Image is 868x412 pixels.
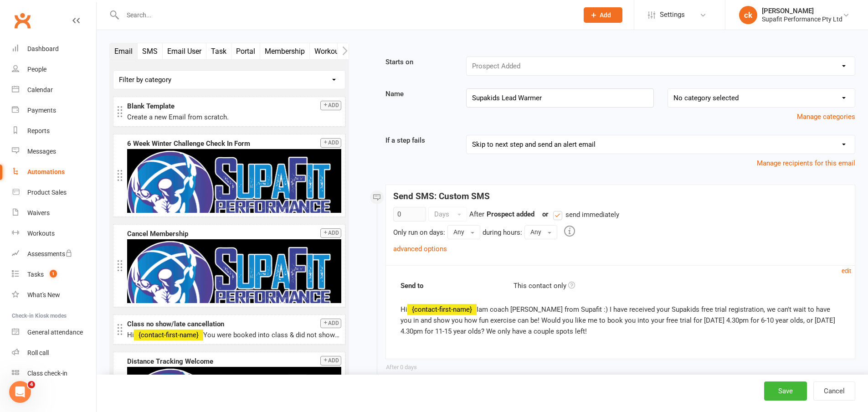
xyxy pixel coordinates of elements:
span: Settings [660,5,685,25]
a: Manage recipients for this email [757,159,855,167]
div: Tasks [27,271,44,278]
button: Email User [163,43,206,59]
button: Add [320,138,341,148]
div: Class no show/late cancellation [127,319,341,330]
a: Dashboard [12,39,96,59]
a: Calendar [12,80,96,100]
a: Clubworx [11,9,34,32]
a: Waivers [12,203,96,223]
div: Dashboard [27,45,59,52]
div: What's New [27,291,60,299]
div: Waivers [27,209,50,216]
div: Only run on days: [393,227,445,238]
strong: Send to [394,280,507,291]
div: Hi Iam coach [PERSON_NAME] from Supafit :) I have received your Supakids free trial registration,... [401,304,840,337]
strong: Send SMS: Custom SMS [393,191,490,201]
a: What's New [12,285,96,305]
button: Add [584,7,622,23]
div: This contact only [507,280,847,291]
a: People [12,59,96,80]
div: Create a new Email from scratch. [127,112,341,123]
a: Assessments [12,244,96,264]
a: Class kiosk mode [12,363,96,384]
label: Starts on [379,57,459,67]
div: Supafit Performance Pty Ltd [762,15,842,23]
div: or [537,209,619,220]
div: Class check-in [27,370,67,377]
div: Blank Template [127,101,341,112]
a: Payments [12,100,96,121]
button: SMS [138,43,163,59]
p: Hi [127,330,341,340]
a: Messages [12,141,96,162]
div: Roll call [27,349,49,356]
a: Roll call [12,343,96,363]
div: Reports [27,127,50,134]
button: Add [320,101,341,110]
div: Workouts [27,230,55,237]
div: After 0 days [386,363,417,372]
div: General attendance [27,329,83,336]
div: Payments [27,107,56,114]
a: General attendance kiosk mode [12,322,96,343]
a: Product Sales [12,182,96,203]
small: edit [842,268,851,274]
span: send immediately [565,209,619,219]
div: People [27,66,46,73]
button: Task [206,43,231,59]
strong: Prospect added [487,210,534,218]
button: Save [764,381,807,401]
button: Membership [260,43,310,59]
button: Workout [310,43,346,59]
button: Cancel [813,381,855,401]
a: Tasks 1 [12,264,96,285]
a: advanced options [393,245,447,253]
div: [PERSON_NAME] [762,7,842,15]
div: 6 Week Winter Challenge Check In Form [127,138,341,149]
button: Manage categories [797,111,855,122]
div: ck [739,6,757,24]
label: If a step fails [379,135,459,146]
a: Automations [12,162,96,182]
input: Search... [120,9,572,21]
div: during hours: [483,227,522,238]
button: Any [524,225,557,239]
div: Product Sales [27,189,67,196]
div: Assessments [27,250,72,257]
button: Add [320,319,341,328]
button: Any [447,225,480,239]
div: Messages [27,148,56,155]
button: Add [320,356,341,366]
div: Automations [27,168,65,175]
span: After [469,210,484,218]
div: Calendar [27,86,53,93]
span: Add [600,11,611,19]
button: Portal [231,43,260,59]
button: Add [320,228,341,238]
span: 1 [50,270,57,278]
label: Name [379,88,459,99]
iframe: Intercom live chat [9,381,31,403]
span: 4 [28,381,35,388]
a: Workouts [12,223,96,244]
div: Distance Tracking Welcome [127,356,341,367]
a: Reports [12,121,96,141]
div: Cancel Membership [127,228,341,239]
button: Email [110,43,138,59]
